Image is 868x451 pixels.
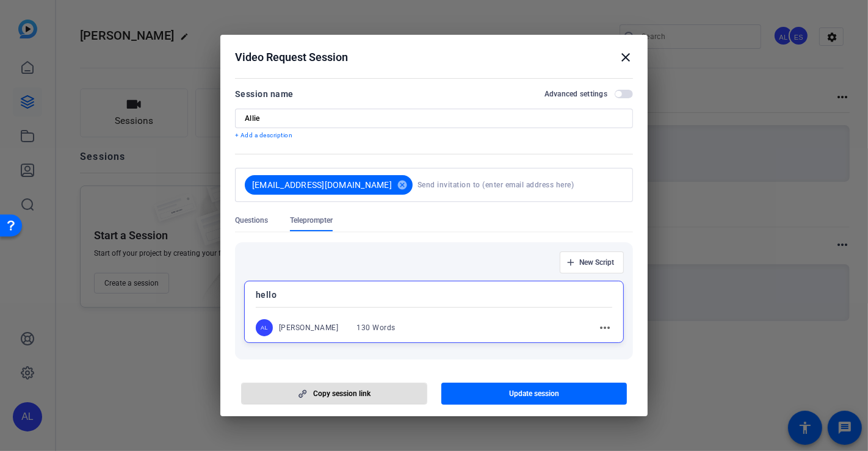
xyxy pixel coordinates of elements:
div: 130 Words [357,323,396,333]
div: AL [256,319,273,336]
span: Teleprompter [290,215,333,225]
span: Copy session link [313,389,371,399]
div: [PERSON_NAME] [279,323,339,333]
button: Update session [441,383,627,405]
button: Copy session link [241,383,427,405]
input: Send invitation to (enter email address here) [418,173,618,197]
p: hello [256,287,612,302]
mat-icon: close [618,50,633,65]
mat-icon: cancel [392,179,413,190]
h2: Advanced settings [544,89,607,99]
span: Update session [509,389,559,399]
input: Enter Session Name [245,114,623,123]
div: Video Request Session [235,50,633,65]
div: Session name [235,87,294,101]
p: + Add a description [235,131,633,140]
mat-icon: more_horiz [598,320,612,335]
span: [EMAIL_ADDRESS][DOMAIN_NAME] [252,179,392,191]
span: Questions [235,215,268,225]
button: New Script [560,251,624,273]
span: New Script [579,258,614,267]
